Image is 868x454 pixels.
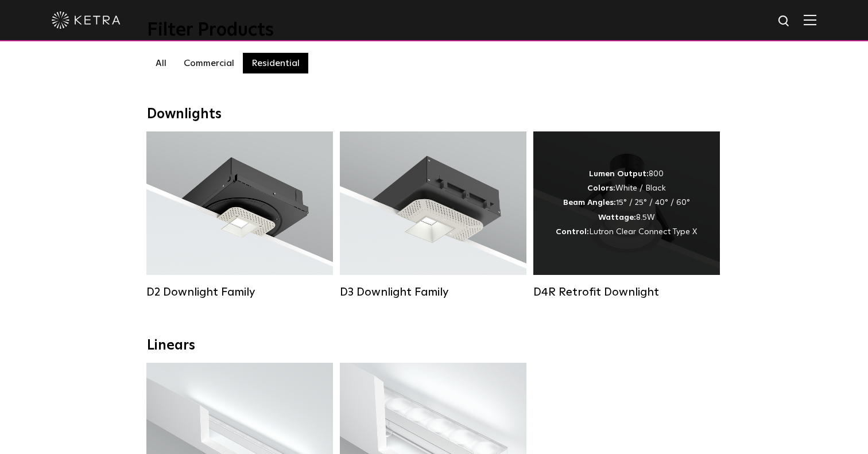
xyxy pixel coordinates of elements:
img: Hamburger%20Nav.svg [804,14,816,25]
div: D4R Retrofit Downlight [533,285,720,299]
strong: Beam Angles: [563,199,616,207]
label: All [147,53,175,73]
div: Downlights [147,106,721,123]
div: 800 White / Black 15° / 25° / 40° / 60° 8.5W [556,167,697,239]
img: search icon [777,14,792,29]
label: Residential [243,53,308,73]
strong: Lumen Output: [589,170,649,178]
strong: Colors: [587,184,615,192]
div: D2 Downlight Family [146,285,333,299]
label: Commercial [175,53,243,73]
strong: Control: [556,228,589,236]
a: D2 Downlight Family Lumen Output:1200Colors:White / Black / Gloss Black / Silver / Bronze / Silve... [146,131,333,299]
img: ketra-logo-2019-white [52,11,121,29]
a: D4R Retrofit Downlight Lumen Output:800Colors:White / BlackBeam Angles:15° / 25° / 40° / 60°Watta... [533,131,720,299]
div: D3 Downlight Family [340,285,526,299]
a: D3 Downlight Family Lumen Output:700 / 900 / 1100Colors:White / Black / Silver / Bronze / Paintab... [340,131,526,299]
span: Lutron Clear Connect Type X [589,228,697,236]
div: Linears [147,337,721,354]
strong: Wattage: [598,214,636,222]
